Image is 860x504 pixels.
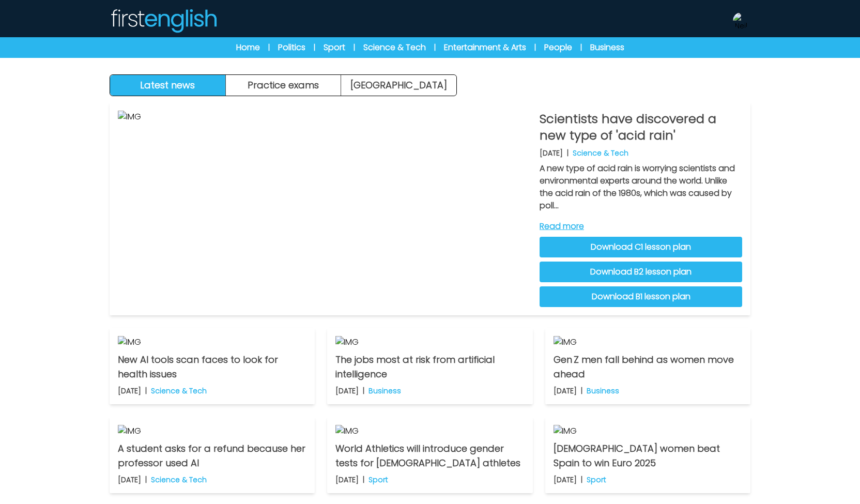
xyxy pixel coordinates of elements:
[327,328,532,404] a: IMG The jobs most at risk from artificial intelligence [DATE] | Business
[118,386,141,396] p: [DATE]
[335,441,524,470] p: World Athletics will introduce gender tests for [DEMOGRAPHIC_DATA] athletes
[110,328,315,404] a: IMG New AI tools scan faces to look for health issues [DATE] | Science & Tech
[540,262,742,282] a: Download B2 lesson plan
[590,41,624,54] a: Business
[554,386,577,396] p: [DATE]
[335,353,524,381] p: The jobs most at risk from artificial intelligence
[567,148,569,158] b: |
[444,41,526,54] a: Entertainment & Arts
[587,386,619,396] p: Business
[118,475,141,485] p: [DATE]
[540,111,742,144] p: Scientists have discovered a new type of 'acid rain'
[544,41,572,54] a: People
[118,336,306,348] img: IMG
[554,353,742,381] p: Gen Z men fall behind as women move ahead
[151,386,207,396] p: Science & Tech
[335,386,359,396] p: [DATE]
[226,75,342,96] button: Practice exams
[363,475,364,485] b: |
[581,386,582,396] b: |
[733,12,749,29] img: Neil Storey
[151,475,207,485] p: Science & Tech
[368,475,388,485] p: Sport
[145,475,147,485] b: |
[118,111,531,307] img: IMG
[540,286,742,307] a: Download B1 lesson plan
[545,417,750,493] a: IMG [DEMOGRAPHIC_DATA] women beat Spain to win Euro 2025 [DATE] | Sport
[580,42,582,53] span: |
[573,148,628,158] p: Science & Tech
[540,237,742,257] a: Download C1 lesson plan
[554,425,742,437] img: IMG
[118,353,306,381] p: New AI tools scan faces to look for health issues
[363,386,364,396] b: |
[118,441,306,470] p: A student asks for a refund because her professor used AI
[354,42,355,53] span: |
[540,220,742,233] a: Read more
[110,417,315,493] a: IMG A student asks for a refund because her professor used AI [DATE] | Science & Tech
[110,75,226,96] button: Latest news
[554,441,742,470] p: [DEMOGRAPHIC_DATA] women beat Spain to win Euro 2025
[434,42,436,53] span: |
[268,42,270,53] span: |
[110,8,217,33] img: Logo
[145,386,147,396] b: |
[554,475,577,485] p: [DATE]
[581,475,582,485] b: |
[335,336,524,348] img: IMG
[324,41,345,54] a: Sport
[363,41,426,54] a: Science & Tech
[534,42,536,53] span: |
[554,336,742,348] img: IMG
[236,41,260,54] a: Home
[327,417,532,493] a: IMG World Athletics will introduce gender tests for [DEMOGRAPHIC_DATA] athletes [DATE] | Sport
[545,328,750,404] a: IMG Gen Z men fall behind as women move ahead [DATE] | Business
[540,162,742,212] p: A new type of acid rain is worrying scientists and environmental experts around the world. Unlike...
[341,75,456,96] a: [GEOGRAPHIC_DATA]
[368,386,401,396] p: Business
[335,425,524,437] img: IMG
[540,148,563,158] p: [DATE]
[335,475,359,485] p: [DATE]
[314,42,315,53] span: |
[118,425,306,437] img: IMG
[587,475,606,485] p: Sport
[278,41,305,54] a: Politics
